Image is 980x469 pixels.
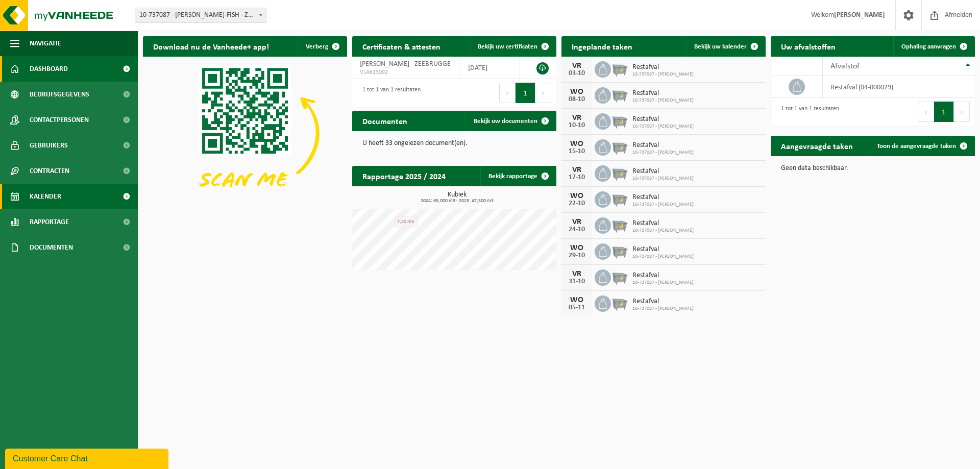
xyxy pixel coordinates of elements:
[470,36,555,57] a: Bekijk uw certificaten
[771,36,846,56] h2: Uw afvalstoffen
[611,216,628,233] img: WB-2500-GAL-GY-04
[611,164,628,181] img: WB-2500-GAL-GY-04
[394,216,417,228] div: 7,50 m3
[499,83,516,103] button: Previous
[30,235,73,260] span: Documenten
[567,70,587,77] div: 03-10
[567,304,587,311] div: 05-11
[567,174,587,181] div: 17-10
[934,102,954,122] button: 1
[830,62,860,70] span: Afvalstof
[516,83,535,103] button: 1
[357,82,421,104] div: 1 tot 1 van 1 resultaten
[561,36,643,56] h2: Ingeplande taken
[611,112,628,129] img: WB-2500-GAL-GY-04
[611,242,628,259] img: WB-2500-GAL-GY-04
[478,43,537,50] span: Bekijk uw certificaten
[781,165,965,172] p: Geen data beschikbaar.
[632,63,694,71] span: Restafval
[632,176,694,182] span: 10-737087 - [PERSON_NAME]
[30,209,69,235] span: Rapportage
[632,298,694,306] span: Restafval
[535,83,551,103] button: Next
[567,88,587,96] div: WO
[632,193,694,202] span: Restafval
[771,136,863,156] h2: Aangevraagde taken
[877,143,956,150] span: Toon de aangevraagde taken
[918,102,934,122] button: Previous
[632,254,694,260] span: 10-737087 - [PERSON_NAME]
[362,140,546,147] p: U heeft 33 ongelezen document(en).
[632,71,694,78] span: 10-737087 - [PERSON_NAME]
[776,101,839,123] div: 1 tot 1 van 1 resultaten
[567,252,587,259] div: 29-10
[611,138,628,155] img: WB-2500-GAL-GY-04
[834,11,885,19] strong: [PERSON_NAME]
[632,280,694,286] span: 10-737087 - [PERSON_NAME]
[357,199,556,204] span: 2024: 65,000 m3 - 2025: 47,500 m3
[567,278,587,285] div: 31-10
[5,447,170,469] iframe: chat widget
[30,158,69,184] span: Contracten
[360,60,451,68] span: [PERSON_NAME] - ZEEBRUGGE
[567,166,587,174] div: VR
[632,228,694,234] span: 10-737087 - [PERSON_NAME]
[611,190,628,207] img: WB-2500-GAL-GY-04
[30,184,61,209] span: Kalender
[298,36,346,57] button: Verberg
[567,200,587,207] div: 22-10
[567,270,587,278] div: VR
[567,140,587,148] div: WO
[474,118,537,125] span: Bekijk uw documenten
[632,167,694,176] span: Restafval
[352,111,418,131] h2: Documenten
[611,294,628,311] img: WB-2500-GAL-GY-04
[611,86,628,103] img: WB-2500-GAL-GY-04
[632,115,694,124] span: Restafval
[632,202,694,208] span: 10-737087 - [PERSON_NAME]
[30,133,68,158] span: Gebruikers
[357,191,556,204] h3: Kubiek
[823,76,975,98] td: restafval (04-000029)
[686,36,765,57] a: Bekijk uw kalender
[954,102,970,122] button: Next
[632,150,694,156] span: 10-737087 - [PERSON_NAME]
[143,36,279,56] h2: Download nu de Vanheede+ app!
[567,296,587,304] div: WO
[30,107,89,133] span: Contactpersonen
[360,68,452,77] span: VLA613092
[135,8,266,22] span: 10-737087 - PETER-FISH - ZEEBRUGGE
[352,166,456,186] h2: Rapportage 2025 / 2024
[567,114,587,122] div: VR
[567,96,587,103] div: 08-10
[632,97,694,104] span: 10-737087 - [PERSON_NAME]
[567,148,587,155] div: 15-10
[567,226,587,233] div: 24-10
[869,136,974,156] a: Toon de aangevraagde taken
[465,111,555,131] a: Bekijk uw documenten
[632,271,694,280] span: Restafval
[632,219,694,228] span: Restafval
[30,82,89,107] span: Bedrijfsgegevens
[611,60,628,77] img: WB-2500-GAL-GY-04
[30,56,68,82] span: Dashboard
[632,89,694,97] span: Restafval
[352,36,451,56] h2: Certificaten & attesten
[143,57,347,210] img: Download de VHEPlus App
[632,141,694,150] span: Restafval
[306,43,328,50] span: Verberg
[632,124,694,130] span: 10-737087 - [PERSON_NAME]
[480,166,555,186] a: Bekijk rapportage
[460,57,520,79] td: [DATE]
[611,268,628,285] img: WB-2500-GAL-GY-04
[901,43,956,50] span: Ophaling aanvragen
[567,244,587,252] div: WO
[694,43,747,50] span: Bekijk uw kalender
[567,218,587,226] div: VR
[567,192,587,200] div: WO
[567,62,587,70] div: VR
[30,31,61,56] span: Navigatie
[893,36,974,57] a: Ophaling aanvragen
